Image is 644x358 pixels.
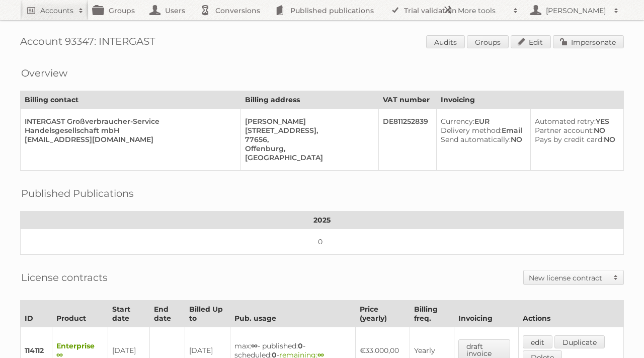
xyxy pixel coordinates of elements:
th: ID [21,301,52,327]
a: Duplicate [554,335,605,348]
div: [EMAIL_ADDRESS][DOMAIN_NAME] [25,135,232,144]
td: DE811252839 [378,109,436,171]
a: Impersonate [553,35,624,48]
span: Currency: [441,117,474,126]
th: Actions [519,301,624,327]
td: 0 [21,229,624,255]
div: [PERSON_NAME][STREET_ADDRESS], [245,117,370,135]
a: New license contract [524,270,623,284]
th: 2025 [21,211,624,229]
strong: ∞ [251,341,258,350]
a: Edit [511,35,551,48]
div: 77656, [245,135,370,144]
th: Billed Up to [185,301,230,327]
div: EUR [441,117,522,126]
th: Billing contact [21,91,241,109]
th: Price (yearly) [356,301,410,327]
th: Billing address [240,91,378,109]
th: VAT number [378,91,436,109]
div: NO [535,126,615,135]
a: Groups [467,35,509,48]
th: Product [52,301,108,327]
th: Invoicing [436,91,623,109]
th: Pub. usage [230,301,355,327]
div: YES [535,117,615,126]
span: Send automatically: [441,135,511,144]
h2: License contracts [21,270,108,285]
h2: Published Publications [21,186,134,201]
th: Start date [108,301,149,327]
th: Invoicing [454,301,518,327]
th: End date [149,301,185,327]
h2: Overview [21,65,67,81]
span: Automated retry: [535,117,596,126]
a: Audits [426,35,465,48]
span: Pays by credit card: [535,135,604,144]
span: Partner account: [535,126,594,135]
h2: Accounts [40,6,73,16]
span: Toggle [608,270,623,284]
div: INTERGAST Großverbraucher-Service Handelsgesellschaft mbH [25,117,232,135]
th: Billing freq. [410,301,454,327]
h2: New license contract [529,273,608,283]
div: Email [441,126,522,135]
strong: 0 [298,341,303,350]
div: Offenburg, [245,144,370,153]
div: NO [441,135,522,144]
div: [GEOGRAPHIC_DATA] [245,153,370,162]
h1: Account 93347: INTERGAST [20,35,624,50]
h2: [PERSON_NAME] [543,6,609,16]
h2: More tools [458,6,508,16]
span: Delivery method: [441,126,502,135]
a: edit [523,335,552,348]
div: NO [535,135,615,144]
